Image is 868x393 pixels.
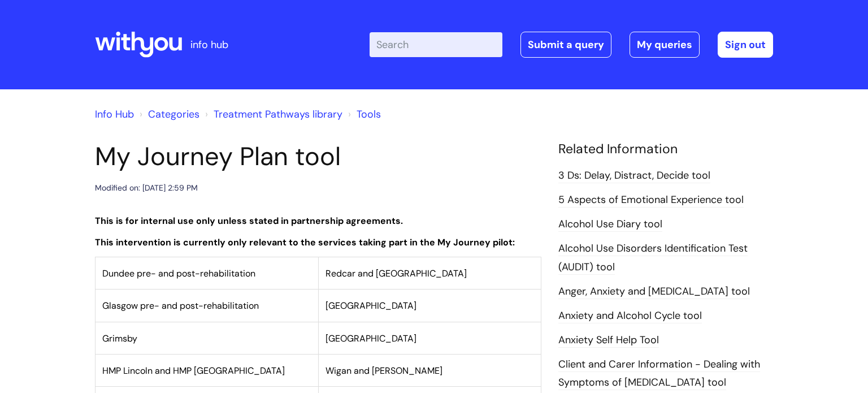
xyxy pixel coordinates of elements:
span: Glasgow pre- and post-rehabilitation [102,300,259,312]
a: 5 Aspects of Emotional Experience tool [558,193,744,208]
span: [GEOGRAPHIC_DATA] [325,300,416,312]
li: Treatment Pathways library [202,105,342,123]
li: Tools [345,105,381,123]
div: | - [370,32,773,58]
a: Alcohol Use Diary tool [558,217,662,232]
a: 3 Ds: Delay, Distract, Decide tool [558,169,710,183]
strong: This intervention is currently only relevant to the services taking part in the My Journey pilot: [95,236,515,248]
span: Dundee pre- and post-rehabilitation [102,267,255,279]
li: Solution home [137,105,199,123]
a: Alcohol Use Disorders Identification Test (AUDIT) tool [558,241,748,274]
a: Client and Carer Information - Dealing with Symptoms of [MEDICAL_DATA] tool [558,357,760,390]
p: info hub [190,36,228,54]
a: Sign out [718,32,773,58]
a: Info Hub [95,107,134,121]
h4: Related Information [558,141,773,157]
span: Grimsby [102,332,137,344]
div: Modified on: [DATE] 2:59 PM [95,181,198,195]
a: Anger, Anxiety and [MEDICAL_DATA] tool [558,284,750,299]
a: Categories [148,107,199,121]
span: [GEOGRAPHIC_DATA] [325,332,416,344]
a: My queries [630,32,700,58]
span: Wigan and [PERSON_NAME] [325,365,442,377]
a: Tools [357,107,381,121]
a: Anxiety Self Help Tool [558,333,659,348]
a: Anxiety and Alcohol Cycle tool [558,309,702,323]
strong: This is for internal use only unless stated in partnership agreements. [95,215,403,227]
a: Treatment Pathways library [214,107,342,121]
h1: My Journey Plan tool [95,141,541,172]
a: Submit a query [520,32,611,58]
span: Redcar and [GEOGRAPHIC_DATA] [325,267,467,279]
span: HMP Lincoln and HMP [GEOGRAPHIC_DATA] [102,365,285,377]
input: Search [370,32,502,57]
